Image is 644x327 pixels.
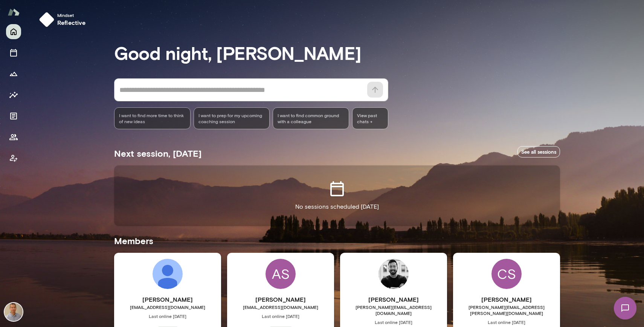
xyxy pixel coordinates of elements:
[6,45,21,60] button: Sessions
[340,319,447,325] span: Last online [DATE]
[273,107,349,129] div: I want to find common ground with a colleague
[6,87,21,102] button: Insights
[39,12,54,27] img: mindset
[114,313,221,319] span: Last online [DATE]
[6,66,21,81] button: Growth Plan
[517,146,560,158] a: See all sessions
[266,259,296,289] div: AS
[36,9,92,30] button: Mindsetreflective
[114,295,221,304] h6: [PERSON_NAME]
[295,202,379,211] p: No sessions scheduled [DATE]
[57,12,86,18] span: Mindset
[114,304,221,310] span: [EMAIL_ADDRESS][DOMAIN_NAME]
[114,235,560,247] h5: Members
[114,42,560,63] h3: Good night, [PERSON_NAME]
[340,295,447,304] h6: [PERSON_NAME]
[8,5,20,19] img: Mento
[227,295,334,304] h6: [PERSON_NAME]
[352,107,388,129] span: View past chats ->
[227,313,334,319] span: Last online [DATE]
[114,107,191,129] div: I want to find more time to think of new ideas
[340,304,447,316] span: [PERSON_NAME][EMAIL_ADDRESS][DOMAIN_NAME]
[453,319,560,325] span: Last online [DATE]
[453,304,560,316] span: [PERSON_NAME][EMAIL_ADDRESS][PERSON_NAME][DOMAIN_NAME]
[198,112,265,124] span: I want to prep for my upcoming coaching session
[6,151,21,166] button: Client app
[491,259,522,289] div: CS
[6,24,21,39] button: Home
[57,18,86,27] h6: reflective
[278,112,344,124] span: I want to find common ground with a colleague
[153,259,183,289] img: Lauren Blake
[194,107,270,129] div: I want to prep for my upcoming coaching session
[6,130,21,145] button: Members
[453,295,560,304] h6: [PERSON_NAME]
[6,108,21,124] button: Documents
[114,147,201,159] h5: Next session, [DATE]
[5,303,23,321] img: Kevin Au
[119,112,186,124] span: I want to find more time to think of new ideas
[227,304,334,310] span: [EMAIL_ADDRESS][DOMAIN_NAME]
[378,259,409,289] img: Chris Lysiuk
